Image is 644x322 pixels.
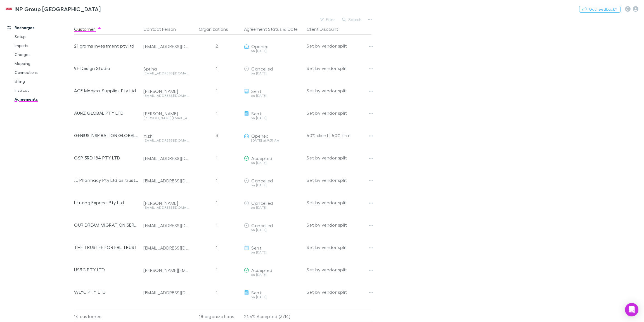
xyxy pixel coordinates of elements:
div: [PERSON_NAME][EMAIL_ADDRESS][PERSON_NAME][DOMAIN_NAME] [143,116,189,120]
div: [EMAIL_ADDRESS][DOMAIN_NAME] [143,72,189,75]
div: 21 grams investment pty ltd [74,35,139,57]
div: Open Intercom Messenger [625,303,638,316]
div: 1 [191,169,242,191]
div: on [DATE] [244,161,302,164]
div: Set by vendor split [307,281,371,303]
div: 18 organizations [191,311,242,322]
div: 1 [191,281,242,303]
div: [EMAIL_ADDRESS][DOMAIN_NAME] [143,178,189,184]
div: 3 [191,124,242,147]
button: Search [339,16,365,23]
div: 9F Design Studio [74,57,139,79]
div: GENIUS INSPIRATION GLOBAL EDUCATION PTY LTD [74,124,139,147]
button: Date [288,23,298,35]
span: Cancelled [251,200,273,206]
button: Filter [317,16,338,23]
div: Set by vendor split [307,79,371,102]
div: on [DATE] [244,94,302,97]
div: [EMAIL_ADDRESS][DOMAIN_NAME] [143,245,189,251]
div: Sprina [143,66,189,72]
span: Cancelled [251,66,273,71]
div: on [DATE] [244,273,302,276]
a: Setup [9,32,73,41]
div: [EMAIL_ADDRESS][DOMAIN_NAME] [143,223,189,228]
button: Got Feedback? [579,6,621,13]
span: Accepted [251,267,272,273]
button: Customer [74,23,101,35]
div: [EMAIL_ADDRESS][DOMAIN_NAME] [143,139,189,142]
button: Client Discount [307,23,345,35]
div: [PERSON_NAME] [143,111,189,116]
div: AUNZ GLOBAL PTY LTD [74,102,139,124]
div: on [DATE] [244,184,302,187]
span: Opened [251,133,269,138]
div: Set by vendor split [307,102,371,124]
span: Sent [251,290,261,295]
div: on [DATE] [244,72,302,75]
div: Yizhi [143,133,189,139]
button: Organizations [199,23,235,35]
a: Imports [9,41,73,50]
div: THE TRUSTEE FOR EBL TRUST [74,236,139,258]
div: [PERSON_NAME] [143,200,189,206]
span: Sent [251,245,261,250]
span: Accepted [251,156,272,161]
div: 50% client | 50% firm [307,124,371,147]
div: 14 customers [74,311,141,322]
div: OUR DREAM MIGRATION SERVICE Pty Ltd [74,214,139,236]
div: 1 [191,102,242,124]
div: [EMAIL_ADDRESS][DOMAIN_NAME] [143,94,189,97]
div: Set by vendor split [307,169,371,191]
div: on [DATE] [244,116,302,120]
div: on [DATE] [244,251,302,254]
span: Opened [251,44,269,49]
a: Invoices [9,86,73,95]
div: [EMAIL_ADDRESS][DOMAIN_NAME] [143,206,189,209]
div: [DATE] at 9:31 AM [244,139,302,142]
div: 1 [191,258,242,281]
div: [PERSON_NAME] [143,88,189,94]
div: & [244,23,302,35]
div: WLYC PTY LTD [74,281,139,303]
div: 2 [191,35,242,57]
h3: INP Group [GEOGRAPHIC_DATA] [15,6,101,12]
div: Set by vendor split [307,258,371,281]
a: Mapping [9,59,73,68]
div: Set by vendor split [307,147,371,169]
div: ACE Medical Supplies Pty Ltd [74,79,139,102]
div: Set by vendor split [307,57,371,79]
div: Set by vendor split [307,35,371,57]
div: Liutong Express Pty Ltd [74,191,139,214]
div: [EMAIL_ADDRESS][DOMAIN_NAME] [143,290,189,295]
p: 21.4% Accepted (3/14) [244,311,302,322]
div: JL Pharmacy Pty Ltd as trustee for Liu Family Trust [74,169,139,191]
div: [PERSON_NAME][EMAIL_ADDRESS][DOMAIN_NAME] [143,267,189,273]
span: Cancelled [251,223,273,228]
div: 1 [191,191,242,214]
div: US3C PTY LTD [74,258,139,281]
span: Sent [251,111,261,116]
div: on [DATE] [244,228,302,232]
a: Recharges [1,23,73,32]
a: Billing [9,77,73,86]
div: Set by vendor split [307,236,371,258]
div: 1 [191,236,242,258]
div: [EMAIL_ADDRESS][DOMAIN_NAME] [143,156,189,161]
a: Agreements [9,95,73,104]
div: on [DATE] [244,295,302,299]
div: 1 [191,57,242,79]
span: Sent [251,88,261,94]
div: 1 [191,79,242,102]
div: Set by vendor split [307,214,371,236]
div: 1 [191,147,242,169]
div: [EMAIL_ADDRESS][DOMAIN_NAME] [143,44,189,49]
button: Contact Person [143,23,183,35]
a: INP Group [GEOGRAPHIC_DATA] [2,2,104,16]
div: GSP 3RD 184 PTY LTD [74,147,139,169]
div: 1 [191,214,242,236]
button: Agreement Status [244,23,282,35]
img: INP Group Sydney's Logo [6,6,12,12]
div: Set by vendor split [307,191,371,214]
div: on [DATE] [244,206,302,209]
div: on [DATE] [244,49,302,53]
